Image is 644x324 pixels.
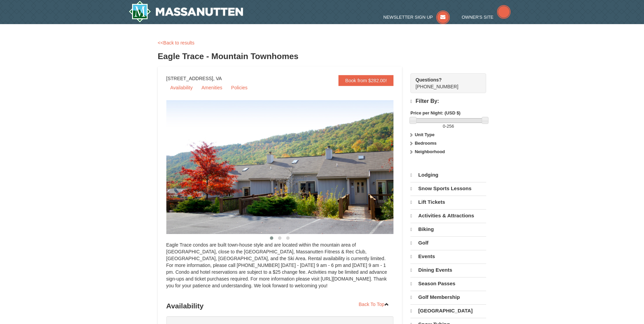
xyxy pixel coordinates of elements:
a: Snow Sports Lessons [410,182,486,195]
a: Events [410,250,486,263]
label: - [410,123,486,130]
a: Massanutten Resort [129,1,243,22]
strong: Neighborhood [415,149,445,154]
h4: Filter By: [410,98,486,105]
span: Newsletter Sign Up [383,15,433,20]
span: [PHONE_NUMBER] [416,76,474,89]
span: 0 [443,124,445,129]
a: Lodging [410,169,486,181]
a: Availability [166,83,197,93]
img: 19218983-1-9b289e55.jpg [166,100,411,234]
strong: Price per Night: (USD $) [410,110,460,115]
span: 256 [447,124,454,129]
a: Season Passes [410,277,486,290]
a: Policies [227,83,252,93]
a: Biking [410,223,486,236]
h3: Availability [166,299,394,313]
a: <<Back to results [158,40,195,46]
strong: Bedrooms [415,141,437,146]
img: Massanutten Resort Logo [129,1,243,22]
h3: Eagle Trace - Mountain Townhomes [158,50,486,63]
a: Book from $282.00! [338,75,393,86]
a: Newsletter Sign Up [383,15,450,20]
div: Eagle Trace condos are built town-house style and are located within the mountain area of [GEOGRA... [166,241,394,296]
a: Owner's Site [462,15,511,20]
a: Golf Membership [410,291,486,304]
strong: Unit Type [415,132,435,137]
a: Golf [410,236,486,249]
a: Dining Events [410,264,486,276]
a: Lift Tickets [410,196,486,209]
a: Back To Top [354,299,394,309]
a: Amenities [197,83,226,93]
a: Activities & Attractions [410,209,486,222]
strong: Questions? [416,77,442,83]
a: [GEOGRAPHIC_DATA] [410,304,486,317]
span: Owner's Site [462,15,494,20]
